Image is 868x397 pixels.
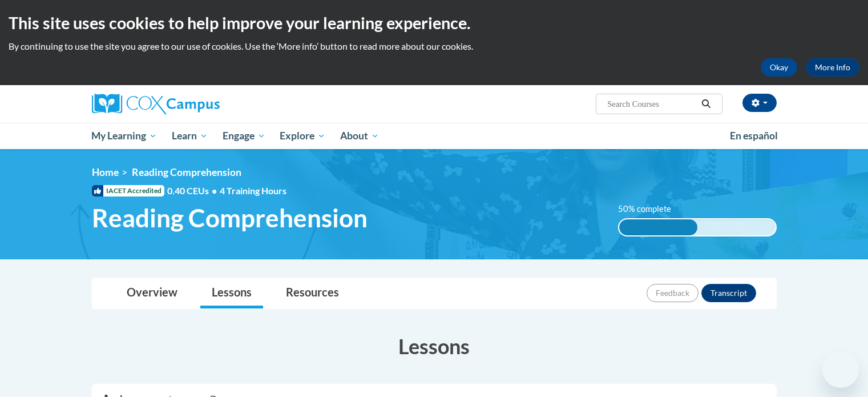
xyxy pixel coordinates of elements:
input: Search Courses [606,97,697,111]
span: IACET Accredited [92,185,164,197]
h2: This site uses cookies to help improve your learning experience. [9,11,859,34]
label: 50% complete [618,203,684,215]
button: Transcript [701,284,756,302]
span: Reading Comprehension [92,203,368,233]
span: • [212,185,217,196]
span: En español [730,130,778,142]
a: Lessons [200,278,263,308]
a: Home [92,166,119,178]
span: Engage [223,129,265,143]
a: Explore [272,123,333,149]
span: 0.40 CEUs [167,185,220,197]
span: Reading Comprehension [132,166,241,178]
span: About [340,129,379,143]
span: My Learning [91,129,157,143]
a: En español [722,124,785,148]
a: Cox Campus [92,94,309,114]
span: 4 Training Hours [220,185,286,196]
div: 50% complete [619,219,697,235]
h3: Lessons [92,332,777,360]
p: By continuing to use the site you agree to our use of cookies. Use the ‘More info’ button to read... [9,40,859,53]
button: Account Settings [742,94,777,112]
a: My Learning [84,123,165,149]
div: Main menu [75,123,794,149]
img: Cox Campus [92,94,220,114]
a: Learn [164,123,215,149]
button: Okay [761,58,797,77]
a: About [333,123,386,149]
a: Engage [215,123,273,149]
span: Explore [280,129,325,143]
button: Search [697,97,714,111]
a: More Info [806,58,859,77]
span: Learn [172,129,208,143]
a: Resources [274,278,350,308]
iframe: Button to launch messaging window [822,351,859,388]
a: Overview [115,278,189,308]
button: Feedback [647,284,699,302]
